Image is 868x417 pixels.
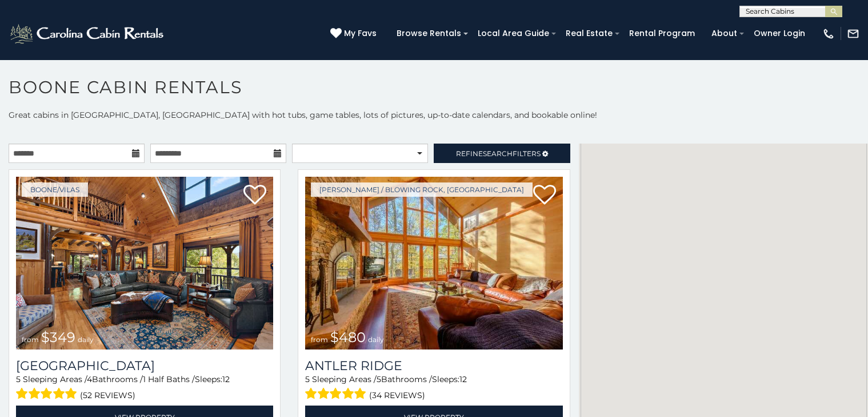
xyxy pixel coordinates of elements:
[305,177,562,350] img: 1714397585_thumbnail.jpeg
[822,27,835,40] img: phone-regular-white.png
[16,374,21,384] span: 5
[78,335,94,344] span: daily
[847,27,859,40] img: mail-regular-white.png
[330,329,366,345] span: $480
[16,358,273,374] h3: Diamond Creek Lodge
[472,25,555,42] a: Local Area Guide
[483,149,513,158] span: Search
[434,144,570,163] a: RefineSearchFilters
[706,25,743,42] a: About
[305,358,562,374] a: Antler Ridge
[368,335,384,344] span: daily
[623,25,701,42] a: Rental Program
[533,184,556,208] a: Add to favorites
[344,27,377,39] span: My Favs
[222,374,230,384] span: 12
[16,374,273,403] div: Sleeping Areas / Bathrooms / Sleeps:
[377,374,381,384] span: 5
[305,374,562,403] div: Sleeping Areas / Bathrooms / Sleeps:
[16,177,273,350] a: from $349 daily
[143,374,195,384] span: 1 Half Baths /
[87,374,92,384] span: 4
[330,27,379,40] a: My Favs
[22,182,88,197] a: Boone/Vilas
[243,184,266,208] a: Add to favorites
[22,335,39,344] span: from
[311,335,328,344] span: from
[16,177,273,350] img: 1759438208_thumbnail.jpeg
[369,388,425,403] span: (34 reviews)
[305,374,310,384] span: 5
[391,25,467,42] a: Browse Rentals
[748,25,811,42] a: Owner Login
[9,22,167,45] img: White-1-2.png
[305,177,562,350] a: from $480 daily
[560,25,618,42] a: Real Estate
[311,182,533,197] a: [PERSON_NAME] / Blowing Rock, [GEOGRAPHIC_DATA]
[80,388,135,403] span: (52 reviews)
[456,149,541,158] span: Refine Filters
[16,358,273,374] a: [GEOGRAPHIC_DATA]
[459,374,467,384] span: 12
[41,329,75,345] span: $349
